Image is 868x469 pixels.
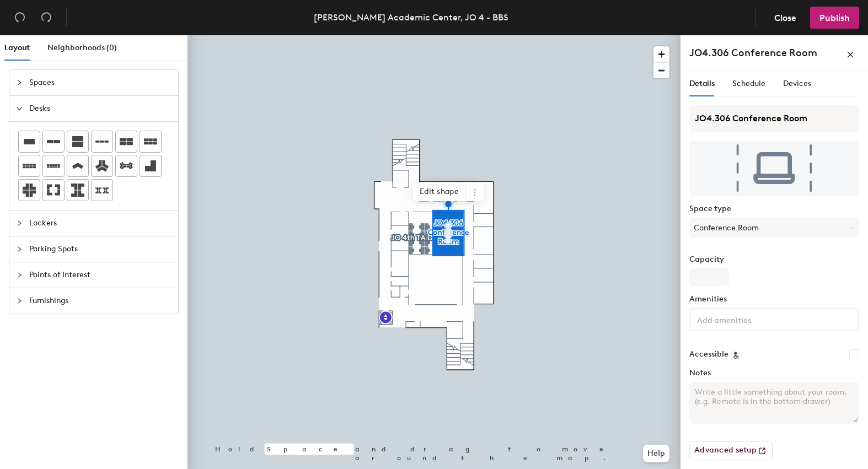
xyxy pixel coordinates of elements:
[16,298,23,304] span: collapsed
[16,220,23,227] span: collapsed
[846,51,854,58] span: close
[765,7,806,29] button: Close
[689,141,859,196] img: The space named JO4.306 Conference Room
[29,70,172,95] span: Spaces
[9,7,31,29] button: Undo (⌘ + Z)
[689,79,715,88] span: Details
[47,43,117,52] span: Neighborhoods (0)
[689,295,859,304] label: Amenities
[314,10,508,24] div: [PERSON_NAME] Academic Center, JO 4 - BBS
[4,43,30,52] span: Layout
[16,272,23,278] span: collapsed
[819,13,850,23] span: Publish
[689,369,859,378] label: Notes
[16,246,23,252] span: collapsed
[35,7,57,29] button: Redo (⌘ + ⇧ + Z)
[29,211,172,236] span: Lockers
[783,79,811,88] span: Devices
[14,12,25,23] span: undo
[689,46,817,60] h4: JO4.306 Conference Room
[689,218,859,238] button: Conference Room
[16,79,23,86] span: collapsed
[29,96,172,121] span: Desks
[732,79,765,88] span: Schedule
[29,236,172,262] span: Parking Spots
[689,204,859,213] label: Space type
[29,262,172,288] span: Points of Interest
[16,105,23,112] span: expanded
[413,182,466,201] span: Edit shape
[810,7,859,29] button: Publish
[689,441,773,460] button: Advanced setup
[695,312,794,326] input: Add amenities
[774,13,796,23] span: Close
[689,255,859,264] label: Capacity
[643,445,669,462] button: Help
[689,350,728,359] label: Accessible
[29,288,172,314] span: Furnishings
